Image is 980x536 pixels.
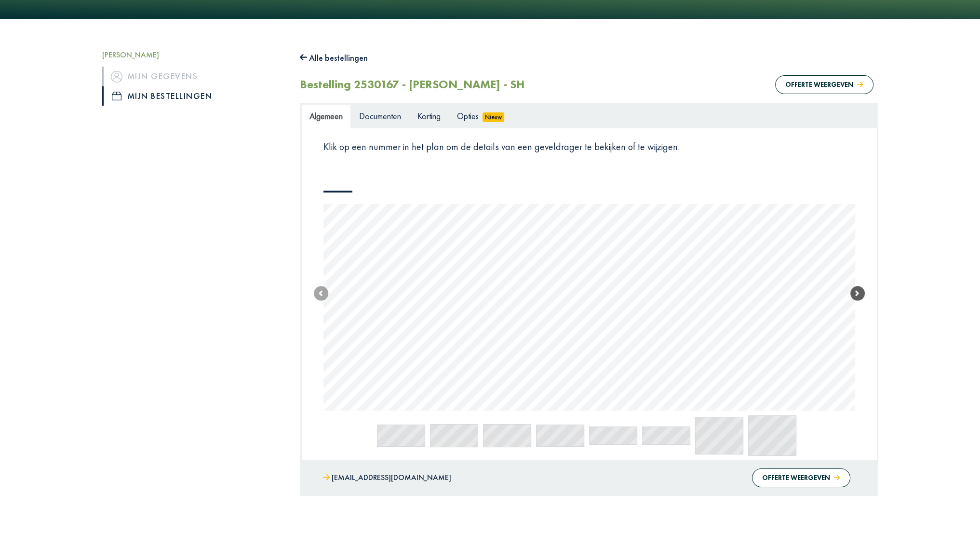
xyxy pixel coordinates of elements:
[111,71,122,82] img: icon
[323,140,855,153] p: Klik op een nummer in het plan om de details van een geveldrager te bekijken of te wijzigen.
[300,50,368,66] button: Alle bestellingen
[483,112,505,122] span: Nieuw
[417,110,441,122] span: Korting
[309,110,343,122] span: Algemeen
[300,78,524,92] h2: Bestelling 2530167 - [PERSON_NAME] - SH
[323,176,855,195] h1: ____
[102,50,285,59] h5: [PERSON_NAME]
[359,110,401,122] span: Documenten
[102,67,285,86] a: iconMijn gegevens
[752,468,850,487] button: Offerte weergeven
[112,92,121,100] img: icon
[775,75,873,94] button: Offerte weergeven
[102,86,285,106] a: iconMijn bestellingen
[301,104,877,128] ul: Tabs
[457,110,479,122] span: Opties
[323,471,451,485] a: [EMAIL_ADDRESS][DOMAIN_NAME]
